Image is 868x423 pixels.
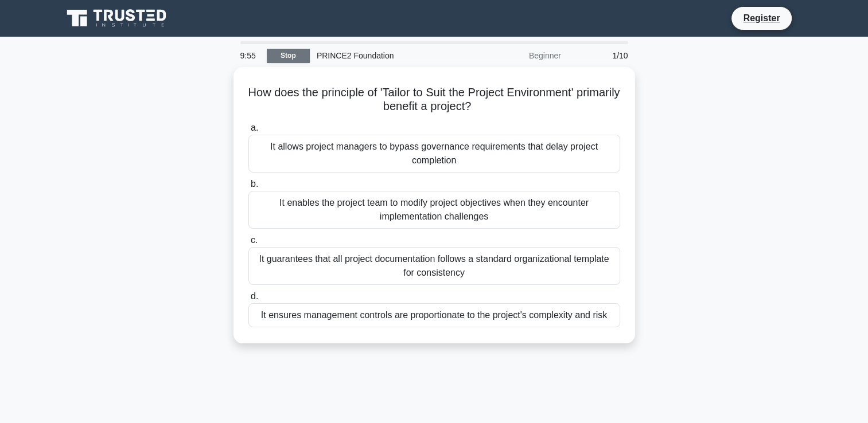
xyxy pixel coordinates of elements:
[251,179,258,189] span: b.
[251,291,258,301] span: d.
[251,235,258,245] span: c.
[248,135,620,173] div: It allows project managers to bypass governance requirements that delay project completion
[247,85,621,114] h5: How does the principle of 'Tailor to Suit the Project Environment' primarily benefit a project?
[267,49,310,63] a: Stop
[568,44,635,67] div: 1/10
[248,303,620,327] div: It ensures management controls are proportionate to the project's complexity and risk
[233,44,267,67] div: 9:55
[310,44,468,67] div: PRINCE2 Foundation
[468,44,568,67] div: Beginner
[248,191,620,229] div: It enables the project team to modify project objectives when they encounter implementation chall...
[248,247,620,285] div: It guarantees that all project documentation follows a standard organizational template for consi...
[736,11,787,25] a: Register
[251,123,258,132] span: a.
